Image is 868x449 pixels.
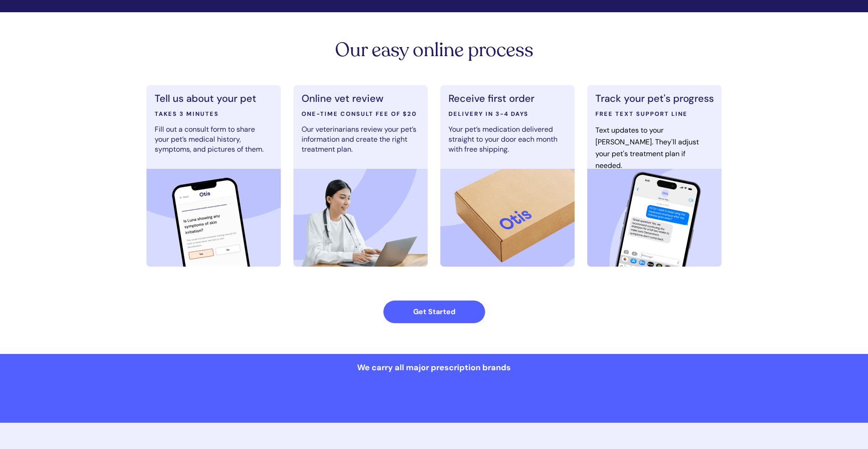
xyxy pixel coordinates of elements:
[435,392,542,407] img: f7b8fb0b-revolution-1_1000000000000000000028.png
[357,362,511,373] span: We carry all major prescription brands
[448,110,528,118] span: DELIVERY IN 3-4 DAYS
[155,110,219,118] span: TAKES 3 MINUTES
[302,124,416,154] span: Our veterinarians review your pet’s information and create the right treatment plan.
[413,307,455,316] strong: Get Started
[595,110,688,118] span: FREE TEXT SUPPORT LINE
[650,392,725,408] img: 8f2fd9ee-interceptor-1_1000000000000000000028.png
[155,124,264,154] span: Fill out a consult form to share your pet’s medical history, symptoms, and pictures of them.
[155,92,256,105] span: Tell us about your pet
[383,301,485,323] a: Get Started
[302,110,417,118] span: ONE-TIME CONSULT FEE OF $20
[150,394,213,405] img: 35641cd0-group-2504_1000000000000000000028.png
[302,92,383,105] span: Online vet review
[562,392,630,407] img: 8a2d2153-advantage-1_1000000000000000000028.png
[448,92,534,105] span: Receive first order
[335,37,533,63] span: Our easy online process
[448,124,557,154] span: Your pet’s medication delivered straight to your door each month with free shipping.
[595,92,714,105] span: Track your pet's progress
[343,388,415,411] img: 759983a0-bravecto-2_1000000000000000000028.png
[233,392,323,407] img: ed037128-simperica-trio-2_1000000000000000000028.png
[595,125,699,170] span: Text updates to your [PERSON_NAME]. They'll adjust your pet's treatment plan if needed.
